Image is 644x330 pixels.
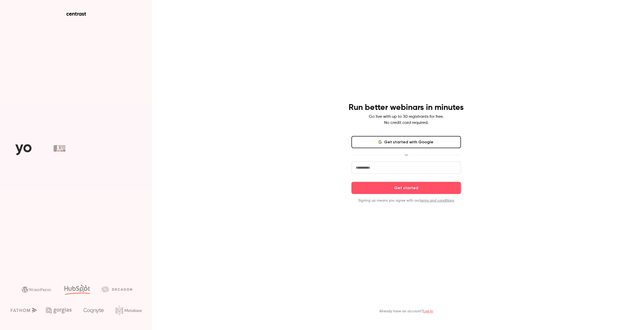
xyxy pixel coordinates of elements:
[369,114,443,126] p: Go live with up to 30 registrants for free. No credit card required.
[402,152,410,158] span: or
[349,103,464,113] h4: Run better webinars in minutes
[351,182,461,194] button: Get started
[351,198,461,203] p: Signing up means you agree with our
[102,286,132,292] img: decagon
[351,136,461,148] button: Get started with Google
[423,309,433,313] a: Log in
[379,309,433,314] p: Already have an account?
[420,199,454,202] a: terms and conditions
